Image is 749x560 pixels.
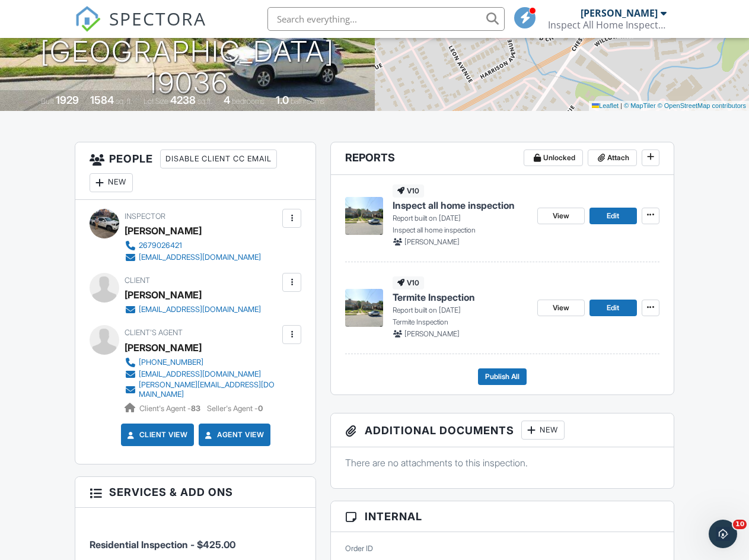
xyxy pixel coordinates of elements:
[125,339,202,357] a: [PERSON_NAME]
[125,368,279,380] a: [EMAIL_ADDRESS][DOMAIN_NAME]
[90,539,235,551] span: Residential Inspection - $425.00
[139,358,203,367] div: [PHONE_NUMBER]
[125,304,261,316] a: [EMAIL_ADDRESS][DOMAIN_NAME]
[125,222,202,240] div: [PERSON_NAME]
[41,97,54,106] span: Built
[125,429,188,441] a: Client View
[75,477,315,508] h3: Services & Add ons
[139,404,202,413] span: Client's Agent -
[267,7,505,31] input: Search everything...
[139,380,279,399] div: [PERSON_NAME][EMAIL_ADDRESS][DOMAIN_NAME]
[331,413,673,447] h3: Additional Documents
[56,94,79,106] div: 1929
[75,6,101,32] img: The Best Home Inspection Software - Spectora
[125,286,202,304] div: [PERSON_NAME]
[232,97,264,106] span: bedrooms
[291,97,324,106] span: bathrooms
[75,16,206,41] a: SPECTORA
[139,370,261,379] div: [EMAIL_ADDRESS][DOMAIN_NAME]
[125,252,261,263] a: [EMAIL_ADDRESS][DOMAIN_NAME]
[624,102,656,109] a: © MapTiler
[90,94,114,106] div: 1584
[581,7,658,19] div: [PERSON_NAME]
[207,404,263,413] span: Seller's Agent -
[170,94,196,106] div: 4238
[109,6,206,31] span: SPECTORA
[144,97,168,106] span: Lot Size
[658,102,746,109] a: © OpenStreetMap contributors
[258,404,263,413] strong: 0
[139,241,182,250] div: 2679026421
[125,276,150,285] span: Client
[116,97,132,106] span: sq. ft.
[125,240,261,252] a: 2679026421
[125,357,279,368] a: [PHONE_NUMBER]
[709,520,737,548] iframe: Intercom live chat
[125,328,183,337] span: Client's Agent
[75,142,315,200] h3: People
[160,149,277,168] div: Disable Client CC Email
[203,429,264,441] a: Agent View
[345,543,373,554] label: Order ID
[139,305,261,314] div: [EMAIL_ADDRESS][DOMAIN_NAME]
[197,97,212,106] span: sq.ft.
[331,501,673,532] h3: Internal
[125,380,279,399] a: [PERSON_NAME][EMAIL_ADDRESS][DOMAIN_NAME]
[620,102,622,109] span: |
[90,173,133,192] div: New
[224,94,230,106] div: 4
[125,212,165,221] span: Inspector
[345,456,659,469] p: There are no attachments to this inspection.
[191,404,200,413] strong: 83
[521,421,565,440] div: New
[733,520,747,529] span: 10
[276,94,289,106] div: 1.0
[139,253,261,262] div: [EMAIL_ADDRESS][DOMAIN_NAME]
[548,19,667,31] div: Inspect All Home Inspections LLC
[592,102,619,109] a: Leaflet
